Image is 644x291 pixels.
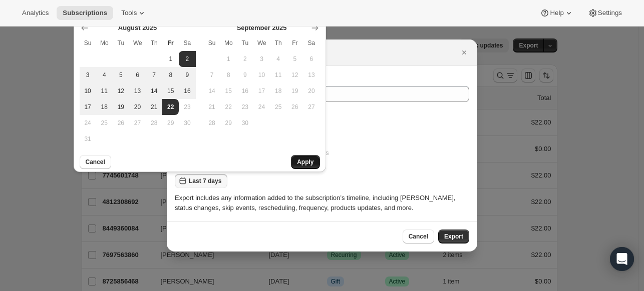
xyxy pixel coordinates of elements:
button: Tuesday September 23 2025 [237,99,253,115]
span: 23 [241,103,249,111]
span: 18 [100,103,109,111]
button: Saturday August 16 2025 [179,83,195,99]
th: Tuesday [113,35,129,51]
button: Friday September 12 2025 [286,67,303,83]
th: Thursday [146,35,162,51]
span: Analytics [22,9,49,17]
span: 22 [166,103,175,111]
button: End of range Today Friday August 22 2025 [162,99,179,115]
span: 15 [224,87,233,95]
th: Sunday [204,35,220,51]
span: Settings [598,9,622,17]
div: Open Intercom Messenger [610,247,634,271]
span: 9 [241,71,249,79]
span: Tu [241,39,249,47]
span: 20 [307,87,315,95]
th: Monday [96,35,113,51]
span: 25 [274,103,282,111]
button: Tuesday September 2 2025 [237,51,253,67]
span: Tools [121,9,137,17]
span: 19 [117,103,125,111]
button: Friday August 8 2025 [162,67,179,83]
span: 12 [117,87,125,95]
span: 7 [150,71,158,79]
button: Apply [291,155,319,169]
button: Sunday August 3 2025 [80,67,96,83]
button: Monday August 11 2025 [96,83,113,99]
button: Thursday August 14 2025 [146,83,162,99]
span: Sa [183,39,191,47]
span: 20 [133,103,142,111]
button: Thursday September 18 2025 [270,83,286,99]
span: Fr [290,39,299,47]
span: 31 [84,135,92,143]
span: 29 [166,119,175,127]
button: Monday September 29 2025 [220,115,237,131]
span: 10 [257,71,266,79]
span: 6 [307,55,315,63]
span: We [257,39,266,47]
th: Wednesday [129,35,146,51]
th: Friday [286,35,303,51]
button: Show previous month, July 2025 [78,21,92,35]
button: Tuesday August 19 2025 [113,99,129,115]
span: 26 [290,103,299,111]
button: Wednesday September 17 2025 [253,83,270,99]
button: Saturday August 23 2025 [179,99,195,115]
span: 24 [84,119,92,127]
button: Monday August 4 2025 [96,67,113,83]
button: Thursday August 28 2025 [146,115,162,131]
button: Saturday August 30 2025 [179,115,195,131]
span: 1 [166,55,175,63]
span: 10 [84,87,92,95]
span: Sa [307,39,315,47]
button: Cancel [403,229,434,243]
button: Sunday August 10 2025 [80,83,96,99]
button: Thursday August 7 2025 [146,67,162,83]
button: Sunday August 31 2025 [80,131,96,147]
button: Monday September 22 2025 [220,99,237,115]
span: Tu [117,39,125,47]
button: Sunday September 14 2025 [204,83,220,99]
th: Monday [220,35,237,51]
span: 11 [274,71,282,79]
button: Analytics [16,6,55,20]
button: Thursday September 25 2025 [270,99,286,115]
button: Show next month, October 2025 [308,21,322,35]
span: 7 [208,71,216,79]
span: Subscriptions [63,9,107,17]
button: Tools [115,6,153,20]
button: Wednesday September 10 2025 [253,67,270,83]
span: 22 [224,103,233,111]
span: 12 [290,71,299,79]
button: Thursday August 21 2025 [146,99,162,115]
button: Monday September 8 2025 [220,67,237,83]
button: Export [438,229,469,243]
div: Export includes any information added to the subscription’s timeline, including [PERSON_NAME], st... [175,193,469,213]
button: Tuesday August 12 2025 [113,83,129,99]
span: 1 [224,55,233,63]
button: Monday August 18 2025 [96,99,113,115]
span: Fr [166,39,175,47]
span: Cancel [86,158,105,166]
span: 18 [274,87,282,95]
span: 2 [241,55,249,63]
span: 6 [133,71,142,79]
button: Wednesday September 3 2025 [253,51,270,67]
button: Friday August 29 2025 [162,115,179,131]
button: Thursday September 11 2025 [270,67,286,83]
button: Tuesday September 30 2025 [237,115,253,131]
span: Su [208,39,216,47]
span: 13 [133,87,142,95]
th: Thursday [270,35,286,51]
span: 4 [100,71,109,79]
th: Wednesday [253,35,270,51]
span: Last 7 days [189,177,221,185]
button: Saturday September 6 2025 [303,51,319,67]
button: Friday August 15 2025 [162,83,179,99]
span: Apply [297,158,313,166]
span: 5 [117,71,125,79]
span: 24 [257,103,266,111]
span: 3 [84,71,92,79]
th: Tuesday [237,35,253,51]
